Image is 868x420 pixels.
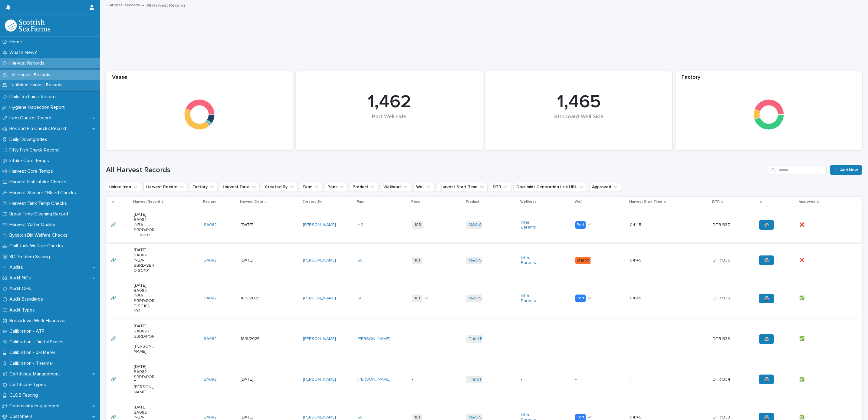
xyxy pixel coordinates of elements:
[629,198,663,205] p: Harvest Start Time
[799,198,815,205] p: Approved
[412,295,422,302] span: 101
[106,359,862,400] tr: 🔗🔗 [DATE] SA082 -SBRD/PORT [PERSON_NAME]SA082 [DATE][PERSON_NAME] [PERSON_NAME] -Third Party Salm...
[575,377,597,382] p: -
[106,243,862,278] tr: 🔗🔗 [DATE] SA082 INBA-SBRD/SBRD SC101SA082 [DATE][PERSON_NAME] SC 101M&S Select Inter Barents Star...
[630,221,643,228] p: 04:45
[759,375,774,384] a: 🖨️
[412,336,433,342] p: -
[300,182,322,192] button: Farm
[134,324,155,354] p: [DATE] SA082 -SBRD/PORT [PERSON_NAME]
[412,257,422,264] span: 101
[7,147,64,153] p: Fifty Fish Check Record
[713,335,731,342] p: DTR1335
[799,257,806,263] p: ❌
[325,182,347,192] button: Pens
[106,74,293,84] div: Vessel
[830,165,862,175] a: Add New
[588,416,591,419] span: + 1
[521,377,542,382] p: -
[630,376,632,382] p: :
[7,414,38,419] p: Customers
[630,414,643,420] p: 04:45
[7,243,68,249] p: Chill Tank Welfare Checks
[412,377,433,382] p: -
[134,248,155,273] p: [DATE] SA082 INBA-SBRD/SBRD SC101
[303,222,336,228] a: [PERSON_NAME]
[469,222,492,228] a: M&S Select
[7,392,43,398] p: CLO2 Testing
[7,403,66,409] p: Community Engagement
[7,307,40,313] p: Audit Types
[575,336,597,342] p: -
[241,415,262,420] p: [DATE]
[521,336,542,342] p: -
[764,296,769,301] span: 🖨️
[7,105,70,110] p: Hygiene Inspection Report
[241,336,262,342] p: 18/9/2025
[357,336,390,342] a: [PERSON_NAME]
[7,382,51,388] p: Certificate Types
[496,91,662,113] div: 1,465
[7,115,56,121] p: Item Control Record
[7,222,60,228] p: Harvest Water Quality
[759,220,774,230] a: 🖨️
[469,377,505,382] a: Third Party Salmon
[799,335,806,342] p: ✅
[412,221,423,229] span: 103
[203,198,216,205] p: Factory
[7,339,68,345] p: Calibration - Digital Scales
[521,255,542,266] a: Inter Barents
[630,257,643,263] p: 04:45
[769,165,827,175] input: Search
[240,198,263,205] p: Harvest Date
[357,296,363,301] a: SC
[411,198,420,205] p: Pens
[7,232,72,238] p: Bycatch Bin Welfare Checks
[425,297,428,300] span: + 1
[357,198,366,205] p: Farm
[106,207,862,243] tr: 🔗🔗 [DATE] SA082 INBA-SBRD/PORT HG103SA082 [DATE][PERSON_NAME] HG 103M&S Select Inter Barents Port...
[106,319,862,359] tr: 🔗🔗 [DATE] SA082 -SBRD/PORT [PERSON_NAME]SA082 18/9/2025[PERSON_NAME] [PERSON_NAME] -Third Party S...
[111,221,117,228] p: 🔗
[303,258,336,263] a: [PERSON_NAME]
[7,50,42,55] p: What's New?
[7,265,28,270] p: Audits
[303,415,336,420] a: [PERSON_NAME]
[7,286,36,292] p: Audit OFIs
[7,39,27,45] p: Home
[7,211,73,217] p: Break Time Cleaning Record
[588,297,591,300] span: + 1
[306,91,472,113] div: 1,462
[575,221,586,229] div: Port
[7,371,65,377] p: Certificate Management
[134,283,155,314] p: [DATE] SA082 INBA-SBRD/PORT SC101, 102
[521,220,542,230] a: Inter Barents
[713,414,731,420] p: DTR1333
[306,114,472,133] div: Port Well side
[630,335,632,342] p: :
[713,295,731,301] p: DTR1335
[7,350,60,355] p: Calibration - pH Meter
[7,179,71,185] p: Harvest Fish Intake Checks
[7,72,55,78] p: All Harvest Records
[413,182,434,192] button: Well
[111,257,117,263] p: 🔗
[630,295,643,301] p: 04:45
[7,126,71,132] p: Box and Bin Checks Record
[106,278,862,319] tr: 🔗🔗 [DATE] SA082 INBA-SBRD/PORT SC101, 102SA082 18/9/2025[PERSON_NAME] SC 101+1M&S Select Inter Ba...
[357,415,363,420] a: SC
[106,182,141,192] button: Linked Icon
[7,361,58,366] p: Calibration - Thermal
[764,415,769,420] span: 🖨️
[589,182,621,192] button: Approved
[7,275,36,281] p: Audit NCs
[111,376,117,382] p: 🔗
[469,258,492,263] a: M&S Select
[7,94,61,100] p: Daily Technical Record
[350,182,378,192] button: Product
[496,114,662,133] div: Starboard Well Side
[241,222,262,228] p: [DATE]
[588,223,591,227] span: + 1
[575,198,582,205] p: Well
